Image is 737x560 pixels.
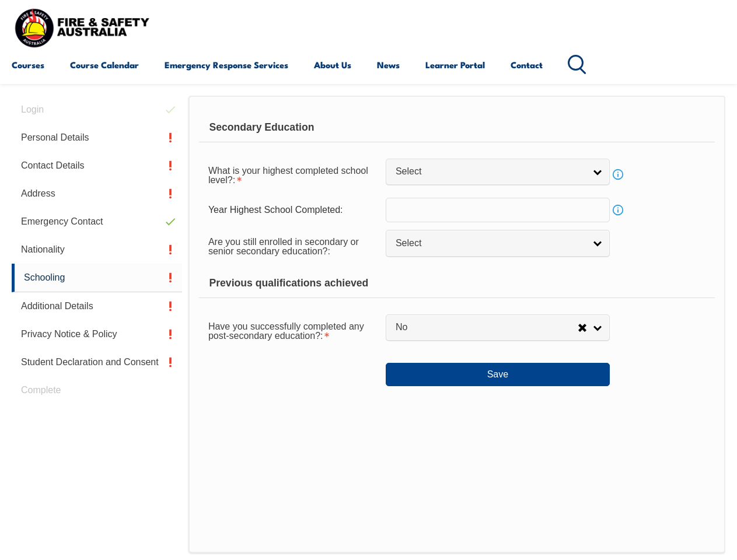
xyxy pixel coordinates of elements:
[70,51,139,79] a: Course Calendar
[12,320,182,348] a: Privacy Notice & Policy
[12,264,182,292] a: Schooling
[386,198,610,222] input: YYYY
[610,166,626,183] a: Info
[511,51,543,79] a: Contact
[165,51,288,79] a: Emergency Response Services
[610,202,626,218] a: Info
[12,208,182,236] a: Emergency Contact
[12,124,182,152] a: Personal Details
[199,113,715,142] div: Secondary Education
[12,51,44,79] a: Courses
[12,348,182,376] a: Student Declaration and Consent
[199,158,386,191] div: What is your highest completed school level? is required.
[12,236,182,264] a: Nationality
[208,237,359,256] span: Are you still enrolled in secondary or senior secondary education?:
[208,166,368,185] span: What is your highest completed school level?:
[396,237,585,250] span: Select
[377,51,400,79] a: News
[12,152,182,180] a: Contact Details
[199,199,386,221] div: Year Highest School Completed:
[199,314,386,346] div: Have you successfully completed any post-secondary education? is required.
[425,51,485,79] a: Learner Portal
[396,321,578,334] span: No
[199,269,715,298] div: Previous qualifications achieved
[396,166,585,178] span: Select
[12,292,182,320] a: Additional Details
[208,321,364,341] span: Have you successfully completed any post-secondary education?:
[314,51,351,79] a: About Us
[386,363,610,386] button: Save
[12,180,182,208] a: Address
